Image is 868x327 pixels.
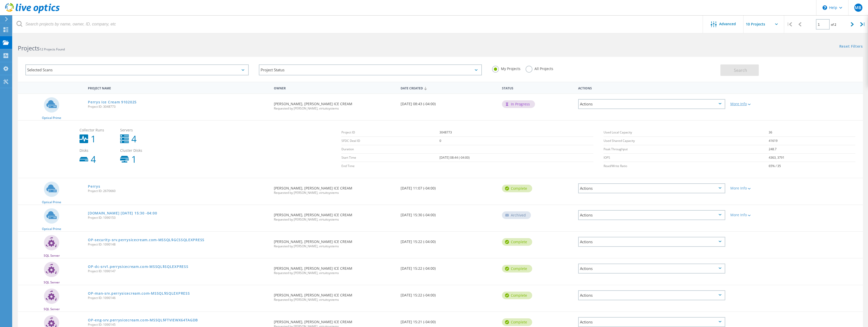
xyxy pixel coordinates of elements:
div: [DATE] 15:22 (-04:00) [398,285,499,302]
div: Archived [502,211,531,219]
span: Project ID: 1090153 [88,216,269,219]
span: Search [734,67,747,73]
span: Requested by [PERSON_NAME], virtuitsystems [274,191,396,194]
input: Search projects by name, owner, ID, company, etc [13,15,703,33]
div: Date Created [398,83,499,93]
td: Start Time [341,154,439,162]
a: OP-man-srv.perrysicecream.com-MSSQL$SQLEXPRESS [88,292,190,295]
td: Used Local Capacity [604,128,769,137]
div: In Progress [502,100,535,108]
div: [PERSON_NAME], [PERSON_NAME] ICE CREAM [271,94,398,115]
div: Selected Scans [25,64,249,75]
span: of 2 [831,22,836,27]
span: Project ID: 1090147 [88,270,269,273]
td: Project ID [341,128,439,137]
span: Optical Prime [42,227,61,230]
span: MB [855,6,861,10]
span: Servers [120,128,156,132]
a: Live Optics Dashboard [5,11,60,14]
div: Owner [271,83,398,92]
div: Actions [578,237,725,247]
td: Peak Throughput [604,145,769,154]
div: [PERSON_NAME], [PERSON_NAME] ICE CREAM [271,178,398,199]
span: Project ID: 1090146 [88,296,269,299]
div: [DATE] 08:43 (-04:00) [398,94,499,111]
div: Actions [576,83,728,92]
span: Project ID: 1090145 [88,323,269,326]
td: SFDC Deal ID [341,137,439,145]
div: | [784,15,795,33]
span: SQL Server [44,254,60,257]
span: Optical Prime [42,116,61,119]
b: 4 [131,134,137,144]
button: Search [720,64,759,76]
div: [PERSON_NAME], [PERSON_NAME] ICE CREAM [271,285,398,306]
span: Disks [80,149,115,152]
td: [DATE] 08:44 (-04:00) [439,154,593,162]
b: 1 [91,134,96,144]
div: [DATE] 15:30 (-04:00) [398,205,499,222]
span: Collector Runs [80,128,115,132]
a: [DOMAIN_NAME] [DATE] 15:30 -04:00 [88,211,157,215]
label: All Projects [526,66,553,71]
svg: \n [823,5,827,10]
div: [PERSON_NAME], [PERSON_NAME] ICE CREAM [271,205,398,226]
span: Project ID: 1090148 [88,243,269,246]
span: Project ID: 3048773 [88,105,269,108]
div: [DATE] 11:07 (-04:00) [398,178,499,195]
div: Actions [578,264,725,274]
div: Project Name [85,83,271,92]
span: Requested by [PERSON_NAME], virtuitsystems [274,218,396,221]
td: Used Shared Capacity [604,137,769,145]
a: OP-dc-srv1.perrysicecream.com-MSSQL$SQLEXPRESS [88,265,188,268]
div: Actions [578,290,725,300]
td: 41619 [769,137,855,145]
span: Advanced [719,22,736,26]
td: IOPS [604,154,769,162]
b: Projects [18,44,40,52]
td: 3048773 [439,128,593,137]
td: End Time [341,162,439,170]
span: Requested by [PERSON_NAME], virtuitsystems [274,271,396,275]
td: 248.7 [769,145,855,154]
div: [PERSON_NAME], [PERSON_NAME] ICE CREAM [271,258,398,280]
div: More Info [730,213,793,217]
label: My Projects [492,66,520,71]
b: 4 [91,155,96,164]
td: Read/Write Ratio [604,162,769,170]
td: 4363, 3791 [769,154,855,162]
span: SQL Server [44,308,60,311]
div: Project Status [259,64,482,75]
div: Complete [502,265,532,272]
div: Actions [578,210,725,220]
td: Duration [341,145,439,154]
div: | [858,15,868,33]
td: 65% / 35 [769,162,855,170]
div: Actions [578,183,725,193]
div: Complete [502,292,532,299]
div: Complete [502,185,532,192]
span: 12 Projects Found [40,47,65,51]
div: [DATE] 15:22 (-04:00) [398,232,499,249]
a: Perrys Ice Cream 9102025 [88,100,137,104]
div: [PERSON_NAME], [PERSON_NAME] ICE CREAM [271,232,398,253]
td: 0 [439,137,593,145]
a: OP-security-srv.perrysicecream.com-MSSQL$GCSSQLEXPRESS [88,238,204,242]
span: Project ID: 2670660 [88,189,269,193]
div: Complete [502,318,532,326]
div: [DATE] 15:22 (-04:00) [398,258,499,275]
span: Cluster Disks [120,149,156,152]
div: More Info [730,186,793,190]
span: Requested by [PERSON_NAME], virtuitsystems [274,298,396,301]
a: Reset Filters [839,45,863,49]
td: 36 [769,128,855,137]
b: 1 [131,155,137,164]
div: Actions [578,99,725,109]
div: Actions [578,317,725,327]
span: Requested by [PERSON_NAME], virtuitsystems [274,245,396,248]
a: OP-eng-srv.perrysicecream.com-MSSQL$FTVIEWX64TAGDB [88,318,198,322]
span: Requested by [PERSON_NAME], virtuitsystems [274,107,396,110]
div: Status [499,83,575,92]
a: Perrys [88,185,100,188]
span: SQL Server [44,281,60,284]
